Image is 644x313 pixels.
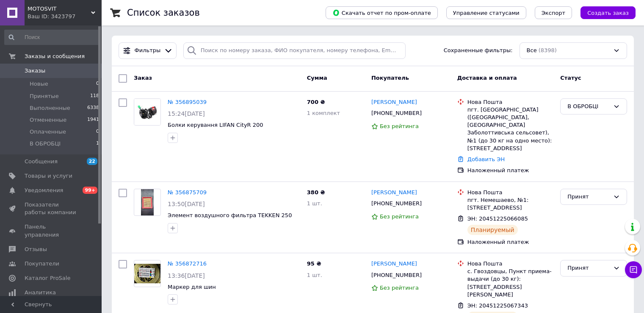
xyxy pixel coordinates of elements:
span: Отмененные [30,116,66,124]
a: Фото товару [134,260,161,287]
button: Управление статусами [446,6,526,19]
span: ЭН: 20451225066085 [467,215,528,222]
a: Элемент воздушного фильтра TEKKEN 250 [168,212,292,218]
span: 99+ [83,187,97,194]
div: Нова Пошта [467,98,553,106]
span: Новые [30,80,48,88]
a: № 356895039 [168,99,207,105]
input: Поиск [4,30,100,45]
div: Принят [567,264,610,273]
img: Фото товару [134,99,160,125]
span: 1941 [87,116,99,124]
span: 6338 [87,104,99,112]
span: 1 комплект [307,110,340,116]
a: Маркер для шин [168,284,216,290]
span: Покупатели [25,260,59,268]
span: 13:36[DATE] [168,272,205,279]
div: Планируемый [467,225,518,235]
span: 700 ₴ [307,99,325,105]
span: Доставка и оплата [457,75,517,81]
span: Показатели работы компании [25,201,78,216]
span: ЭН: 20451225067343 [467,302,528,309]
span: 13:50[DATE] [168,201,205,207]
button: Скачать отчет по пром-оплате [326,6,438,19]
div: пгт. [GEOGRAPHIC_DATA] ([GEOGRAPHIC_DATA], [GEOGRAPHIC_DATA] Заболоттивська сельсовет), №1 (до 30... [467,106,553,152]
span: 0 [96,80,99,88]
div: [PHONE_NUMBER] [370,270,423,281]
span: Отзывы [25,246,47,253]
div: Принят [567,193,610,201]
span: Скачать отчет по пром-оплате [332,9,431,17]
a: Фото товару [134,189,161,216]
h1: Список заказов [127,8,200,18]
span: Оплаченные [30,128,66,136]
a: № 356872716 [168,260,207,267]
span: Сумма [307,75,327,81]
div: Ваш ID: 3423797 [28,13,102,20]
span: Фильтры [135,47,161,55]
img: Фото товару [141,189,154,215]
span: Каталог ProSale [25,274,70,282]
span: Аналитика [25,289,56,296]
div: В ОБРОБЦІ [567,102,610,111]
span: 1 шт. [307,200,322,207]
span: Сообщения [25,158,58,165]
span: Управление статусами [453,10,520,16]
span: Без рейтинга [380,213,419,220]
div: Наложенный платеж [467,167,553,174]
span: Без рейтинга [380,123,419,129]
span: Заказы [25,67,45,75]
div: с. Гвоздовцы, Пункт приема-выдачи (до 30 кг): [STREET_ADDRESS][PERSON_NAME] [467,268,553,299]
span: Заказы и сообщения [25,53,85,60]
a: Болки керування LIFAN CityR 200 [168,122,263,128]
span: Без рейтинга [380,285,419,291]
span: Сохраненные фильтры: [444,47,513,55]
button: Чат с покупателем [625,261,642,278]
div: [PHONE_NUMBER] [370,198,423,209]
button: Создать заказ [580,6,636,19]
span: Покупатель [371,75,409,81]
div: [PHONE_NUMBER] [370,108,423,119]
span: В ОБРОБЦІ [30,140,61,148]
span: 15:24[DATE] [168,110,205,117]
img: Фото товару [134,264,160,284]
div: Нова Пошта [467,260,553,268]
div: Нова Пошта [467,189,553,196]
span: Создать заказ [587,10,629,16]
a: № 356875709 [168,189,207,196]
span: 118 [90,92,99,100]
span: Все [527,47,537,55]
div: Наложенный платеж [467,238,553,246]
span: Заказ [134,75,152,81]
span: Экспорт [542,10,565,16]
a: [PERSON_NAME] [371,98,417,106]
span: Панель управления [25,223,78,238]
span: MOTOSVIT [28,5,91,13]
span: 1 шт. [307,272,322,278]
span: 22 [87,158,97,165]
span: 0 [96,128,99,136]
a: [PERSON_NAME] [371,189,417,197]
span: Выполненные [30,104,70,112]
span: Статус [560,75,581,81]
a: Создать заказ [572,9,636,16]
span: Товары и услуги [25,172,72,180]
button: Экспорт [535,6,572,19]
a: Добавить ЭН [467,156,505,162]
a: [PERSON_NAME] [371,260,417,268]
span: 380 ₴ [307,189,325,196]
span: Принятые [30,92,59,100]
span: Уведомления [25,187,63,194]
div: пгт. Немешаево, №1: [STREET_ADDRESS] [467,196,553,212]
span: (8398) [539,47,557,53]
span: 1 [96,140,99,148]
input: Поиск по номеру заказа, ФИО покупателя, номеру телефона, Email, номеру накладной [183,42,406,59]
span: 95 ₴ [307,260,321,267]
